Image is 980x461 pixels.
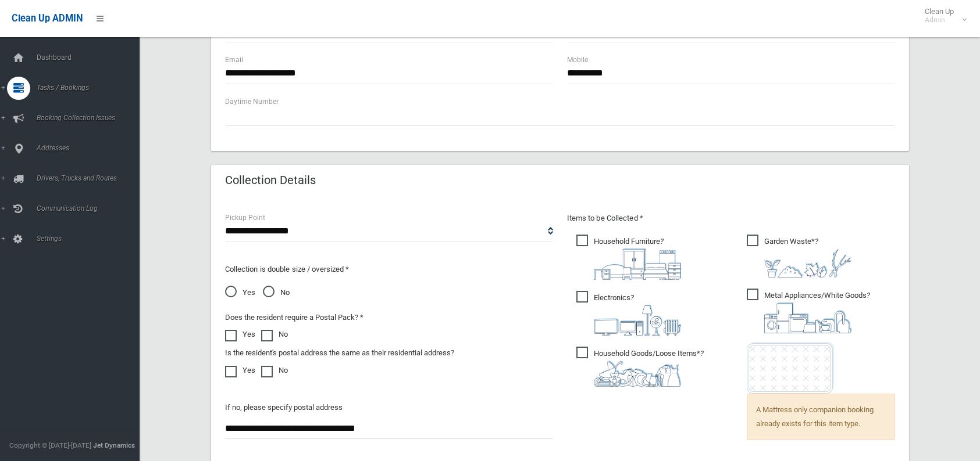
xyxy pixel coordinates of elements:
[576,347,704,387] span: Household Goods/Loose Items*
[225,311,364,325] label: Does the resident require a Postal Pack? *
[576,291,681,336] span: Electronics
[33,235,148,243] span: Settings
[747,235,851,278] span: Garden Waste*
[33,84,148,92] span: Tasks / Bookings
[261,363,288,377] label: No
[33,53,148,62] span: Dashboard
[576,235,681,280] span: Household Furniture
[225,286,255,300] span: Yes
[567,211,895,225] p: Items to be Collected *
[919,7,965,24] span: Clean Up
[764,237,851,278] i: ?
[225,363,255,377] label: Yes
[225,327,255,341] label: Yes
[925,16,954,24] small: Admin
[594,349,704,387] i: ?
[33,144,148,152] span: Addresses
[33,174,148,182] span: Drivers, Trucks and Routes
[764,302,851,333] img: 36c1b0289cb1767239cdd3de9e694f19.png
[747,394,895,440] span: A Mattress only companion booking already exists for this item type.
[594,305,681,336] img: 394712a680b73dbc3d2a6a3a7ffe5a07.png
[261,327,288,341] label: No
[225,346,454,360] label: Is the resident's postal address the same as their residential address?
[594,293,681,336] i: ?
[211,169,330,192] header: Collection Details
[225,401,343,415] label: If no, please specify postal address
[93,441,135,449] strong: Jet Dynamics
[764,291,870,333] i: ?
[747,289,870,333] span: Metal Appliances/White Goods
[225,262,553,276] p: Collection is double size / oversized *
[594,237,681,280] i: ?
[594,248,681,280] img: aa9efdbe659d29b613fca23ba79d85cb.png
[33,114,148,122] span: Booking Collection Issues
[33,204,148,213] span: Communication Log
[9,441,91,449] span: Copyright © [DATE]-[DATE]
[263,286,290,300] span: No
[12,13,83,24] span: Clean Up ADMIN
[594,361,681,387] img: b13cc3517677393f34c0a387616ef184.png
[747,342,834,394] img: e7408bece873d2c1783593a074e5cb2f.png
[764,248,851,278] img: 4fd8a5c772b2c999c83690221e5242e0.png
